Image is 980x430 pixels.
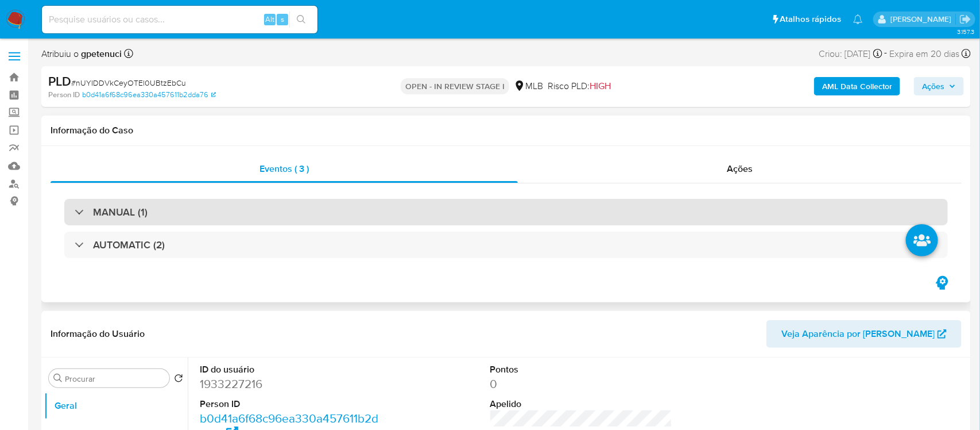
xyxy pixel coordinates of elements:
[48,90,80,100] b: Person ID
[490,376,672,392] dd: 0
[259,162,309,175] span: Eventos ( 3 )
[64,199,948,225] div: MANUAL (1)
[93,206,148,218] h3: MANUAL (1)
[885,46,888,62] span: -
[490,398,672,410] dt: Apelido
[174,374,183,386] button: Retornar ao pedido padrão
[781,320,935,348] span: Veja Aparência por [PERSON_NAME]
[265,14,274,25] span: Alt
[44,392,188,420] button: Geral
[93,239,165,251] h3: AUTOMATIC (2)
[959,13,971,25] a: Sair
[200,363,382,376] dt: ID do usuário
[766,320,962,348] button: Veja Aparência por [PERSON_NAME]
[890,48,960,60] span: Expira em 20 dias
[548,80,611,93] span: Risco PLD:
[590,79,611,93] span: HIGH
[490,363,672,376] dt: Pontos
[48,72,71,90] b: PLD
[71,77,186,89] span: # nUYIDDVkCeyOTEl0UBtzEbCu
[82,90,216,100] a: b0d41a6f68c96ea330a457611b2dda76
[42,12,317,27] input: Pesquise usuários ou casos...
[727,162,753,175] span: Ações
[64,232,948,258] div: AUTOMATIC (2)
[819,46,882,62] div: Criou: [DATE]
[200,376,382,392] dd: 1933227216
[289,11,313,28] button: search-icon
[890,14,955,25] p: giovanna.petenuci@mercadolivre.com
[51,328,145,340] h1: Informação do Usuário
[200,398,382,410] dt: Person ID
[822,77,892,95] b: AML Data Collector
[281,14,284,25] span: s
[65,374,165,384] input: Procurar
[922,77,944,95] span: Ações
[914,77,964,95] button: Ações
[780,13,842,25] span: Atalhos rápidos
[79,47,122,60] b: gpetenuci
[853,14,863,24] a: Notificações
[41,48,122,60] span: Atribuiu o
[51,125,962,136] h1: Informação do Caso
[53,374,63,383] button: Procurar
[814,77,900,95] button: AML Data Collector
[514,80,543,93] div: MLB
[401,78,509,94] p: OPEN - IN REVIEW STAGE I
